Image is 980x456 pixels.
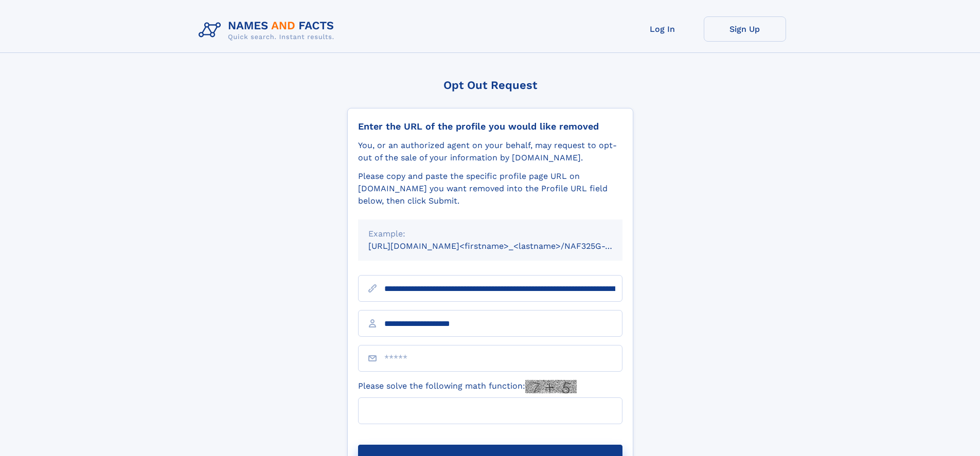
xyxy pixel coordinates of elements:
[358,380,577,393] label: Please solve the following math function:
[621,16,704,42] a: Log In
[358,170,622,207] div: Please copy and paste the specific profile page URL on [DOMAIN_NAME] you want removed into the Pr...
[358,139,622,164] div: You, or an authorized agent on your behalf, may request to opt-out of the sale of your informatio...
[358,121,622,132] div: Enter the URL of the profile you would like removed
[194,16,343,44] img: Logo Names and Facts
[368,228,612,240] div: Example:
[347,79,633,92] div: Opt Out Request
[368,241,642,251] small: [URL][DOMAIN_NAME]<firstname>_<lastname>/NAF325G-xxxxxxxx
[704,16,786,42] a: Sign Up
